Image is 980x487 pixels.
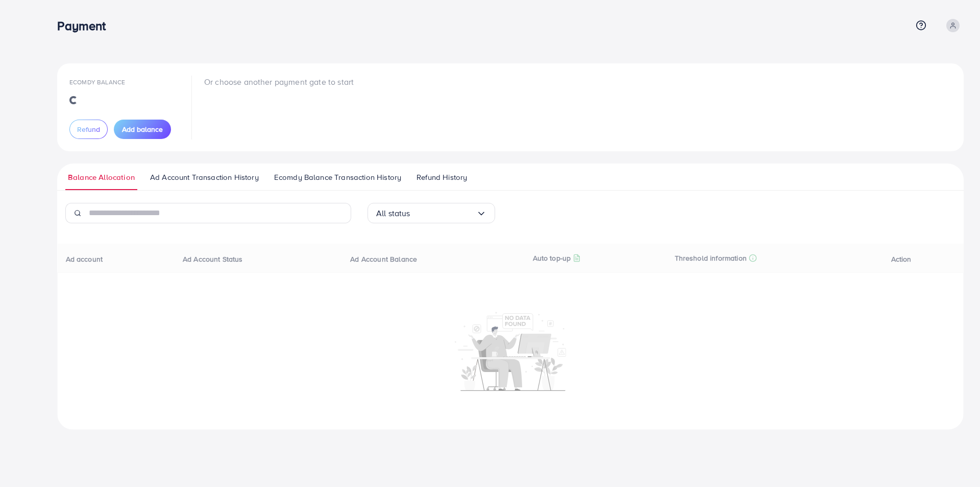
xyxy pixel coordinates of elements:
[367,203,495,223] div: Search for option
[122,124,163,134] span: Add balance
[410,205,476,221] input: Search for option
[77,124,100,134] span: Refund
[69,120,108,139] button: Refund
[69,78,125,86] span: Ecomdy Balance
[150,172,259,183] span: Ad Account Transaction History
[274,172,401,183] span: Ecomdy Balance Transaction History
[376,205,410,221] span: All status
[114,120,171,139] button: Add balance
[68,172,135,183] span: Balance Allocation
[416,172,467,183] span: Refund History
[57,18,114,33] h3: Payment
[204,76,354,88] p: Or choose another payment gate to start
